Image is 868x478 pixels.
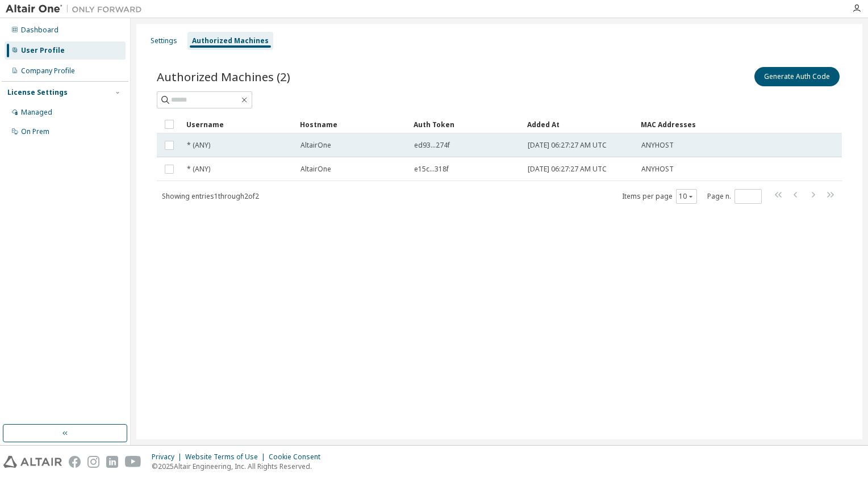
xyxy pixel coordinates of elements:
[185,452,269,462] div: Website Terms of Use
[6,3,148,15] img: Altair One
[414,141,450,150] span: ed93...274f
[106,456,118,468] img: linkedin.svg
[414,165,449,174] span: e15c...318f
[162,191,259,201] span: Showing entries 1 through 2 of 2
[152,452,185,462] div: Privacy
[21,108,52,117] div: Managed
[157,69,290,85] span: Authorized Machines (2)
[187,141,210,150] span: * (ANY)
[300,115,404,133] div: Hostname
[125,456,141,468] img: youtube.svg
[679,192,694,201] button: 10
[641,165,674,174] span: ANYHOST
[21,66,75,76] div: Company Profile
[622,189,697,204] span: Items per page
[527,115,632,133] div: Added At
[707,189,762,204] span: Page n.
[152,462,327,471] p: © 2025 Altair Engineering, Inc. All Rights Reserved.
[21,26,59,35] div: Dashboard
[528,165,607,174] span: [DATE] 06:27:27 AM UTC
[192,36,269,45] div: Authorized Machines
[7,88,68,97] div: License Settings
[187,165,210,174] span: * (ANY)
[151,36,177,45] div: Settings
[21,127,49,136] div: On Prem
[641,115,723,133] div: MAC Addresses
[87,456,99,468] img: instagram.svg
[3,456,62,468] img: altair_logo.svg
[754,67,840,86] button: Generate Auth Code
[414,115,518,133] div: Auth Token
[528,141,607,150] span: [DATE] 06:27:27 AM UTC
[186,115,291,133] div: Username
[69,456,81,468] img: facebook.svg
[269,452,327,462] div: Cookie Consent
[301,165,331,174] span: AltairOne
[21,46,65,55] div: User Profile
[641,141,674,150] span: ANYHOST
[301,141,331,150] span: AltairOne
